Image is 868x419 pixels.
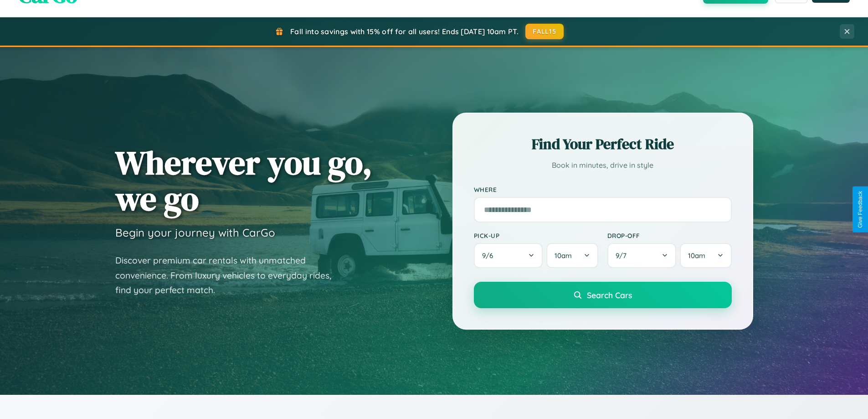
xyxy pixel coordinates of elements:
span: Search Cars [587,290,632,300]
button: 10am [680,243,731,268]
span: Fall into savings with 15% off for all users! Ends [DATE] 10am PT. [290,27,519,36]
button: 9/7 [607,243,677,268]
p: Discover premium car rentals with unmatched convenience. From luxury vehicles to everyday rides, ... [115,253,343,298]
button: 9/6 [474,243,543,268]
button: Search Cars [474,282,732,308]
span: 9 / 6 [482,251,498,260]
button: 10am [546,243,598,268]
h1: Wherever you go, we go [115,145,372,217]
h3: Begin your journey with CarGo [115,226,275,239]
span: 9 / 7 [616,251,631,260]
button: FALL15 [525,24,564,39]
span: 10am [688,251,705,260]
p: Book in minutes, drive in style [474,159,732,172]
label: Pick-up [474,232,598,239]
label: Drop-off [607,232,732,239]
span: 10am [555,251,572,260]
label: Where [474,186,732,193]
div: Give Feedback [857,191,863,228]
h2: Find Your Perfect Ride [474,134,732,154]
